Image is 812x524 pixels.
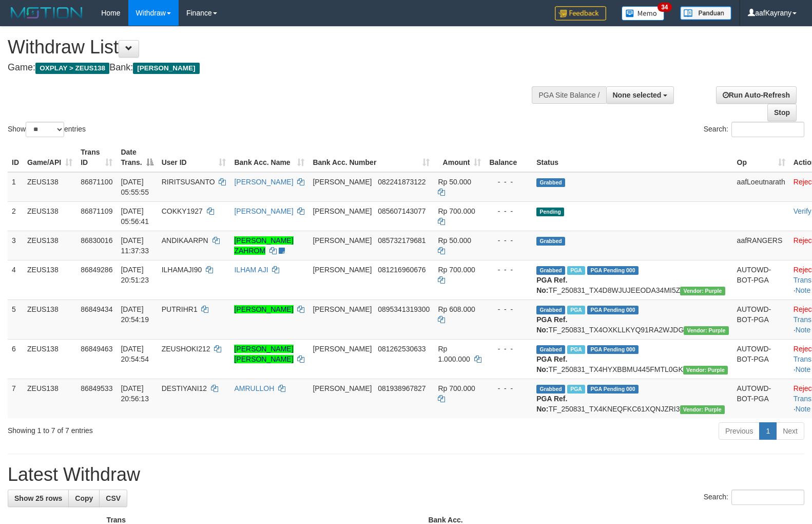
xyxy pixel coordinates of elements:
[8,464,804,485] h1: Latest Withdraw
[733,379,789,418] td: AUTOWD-BOT-PGA
[81,384,112,392] span: 86849533
[23,300,76,339] td: ZEUS138
[121,207,149,226] span: [DATE] 05:56:41
[162,178,215,186] span: RIRITSUSANTO
[378,345,426,353] span: Copy 081262530633 to clipboard
[68,490,100,507] a: Copy
[536,276,567,294] b: PGA Ref. No:
[536,306,565,314] span: Grabbed
[8,231,23,260] td: 3
[23,339,76,379] td: ZEUS138
[485,143,532,172] th: Balance
[716,86,797,104] a: Run Auto-Refresh
[532,339,732,379] td: TF_250831_TX4HYXBBMU445FMTL0GK
[776,422,804,440] a: Next
[532,300,732,339] td: TF_250831_TX4OXKLLKYQ91RA2WJDG
[438,207,475,215] span: Rp 700.000
[733,172,789,202] td: aafLoeutnarath
[658,3,671,12] span: 34
[733,143,789,172] th: Op: activate to sort column ascending
[8,300,23,339] td: 5
[796,326,811,334] a: Note
[234,266,268,274] a: ILHAM AJI
[23,172,76,202] td: ZEUS138
[567,306,585,314] span: Marked by aafRornrotha
[162,266,202,274] span: ILHAMAJI90
[378,305,430,313] span: Copy 0895341319300 to clipboard
[555,6,606,21] img: Feedback.jpg
[162,384,207,392] span: DESTIYANI12
[489,235,528,246] div: - - -
[234,305,293,313] a: [PERSON_NAME]
[313,345,372,353] span: [PERSON_NAME]
[438,236,471,245] span: Rp 50.000
[438,266,475,274] span: Rp 700.000
[23,260,76,300] td: ZEUS138
[121,236,149,255] span: [DATE] 11:37:33
[438,305,475,313] span: Rp 608.000
[234,384,274,392] a: AMRULLOH
[8,122,86,137] label: Show entries
[81,345,112,353] span: 86849463
[234,236,293,255] a: [PERSON_NAME] ZAHROM
[23,231,76,260] td: ZEUS138
[81,207,112,215] span: 86871109
[489,177,528,187] div: - - -
[81,178,112,186] span: 86871100
[489,383,528,394] div: - - -
[759,422,777,440] a: 1
[8,143,23,172] th: ID
[438,345,470,363] span: Rp 1.000.000
[121,178,149,196] span: [DATE] 05:55:55
[313,266,372,274] span: [PERSON_NAME]
[133,63,199,74] span: [PERSON_NAME]
[731,122,804,137] input: Search:
[23,143,76,172] th: Game/API: activate to sort column ascending
[378,384,426,392] span: Copy 081938967827 to clipboard
[234,207,293,215] a: [PERSON_NAME]
[117,143,157,172] th: Date Trans.: activate to sort column descending
[680,6,731,20] img: panduan.png
[313,178,372,186] span: [PERSON_NAME]
[23,201,76,231] td: ZEUS138
[8,5,86,21] img: MOTION_logo.png
[704,490,804,505] label: Search:
[532,379,732,418] td: TF_250831_TX4KNEQFKC61XQNJZRI3
[567,385,585,394] span: Marked by aafRornrotha
[767,104,797,121] a: Stop
[796,286,811,294] a: Note
[234,178,293,186] a: [PERSON_NAME]
[8,260,23,300] td: 4
[613,91,662,99] span: None selected
[536,208,564,216] span: Pending
[121,384,149,403] span: [DATE] 20:56:13
[162,236,208,245] span: ANDIKAARPN
[230,143,308,172] th: Bank Acc. Name: activate to sort column ascending
[23,379,76,418] td: ZEUS138
[378,178,426,186] span: Copy 082241873122 to clipboard
[313,384,372,392] span: [PERSON_NAME]
[796,405,811,413] a: Note
[26,122,64,137] select: Showentries
[536,385,565,394] span: Grabbed
[683,366,728,375] span: Vendor URL: https://trx4.1velocity.biz
[162,207,203,215] span: COKKY1927
[489,304,528,314] div: - - -
[81,305,112,313] span: 86849434
[587,266,639,275] span: PGA Pending
[14,494,62,502] span: Show 25 rows
[35,63,109,74] span: OXPLAY > ZEUS138
[587,385,639,394] span: PGA Pending
[313,305,372,313] span: [PERSON_NAME]
[99,490,127,507] a: CSV
[8,379,23,418] td: 7
[587,306,639,314] span: PGA Pending
[75,494,93,502] span: Copy
[378,207,426,215] span: Copy 085607143077 to clipboard
[536,355,567,373] b: PGA Ref. No:
[8,63,531,73] h4: Game: Bank:
[76,143,117,172] th: Trans ID: activate to sort column ascending
[606,86,674,104] button: None selected
[567,266,585,275] span: Marked by aafRornrotha
[719,422,760,440] a: Previous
